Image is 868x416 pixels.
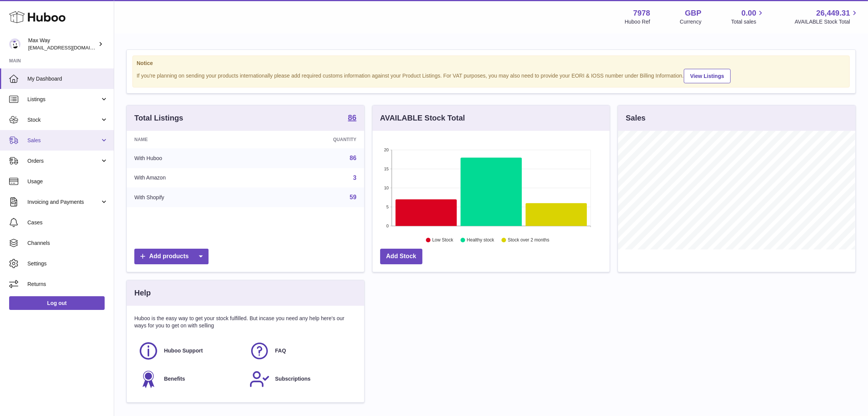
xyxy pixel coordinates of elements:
[275,347,286,354] span: FAQ
[134,315,357,329] p: Huboo is the easy way to get your stock fulfilled. But incase you need any help here's our ways f...
[127,148,256,168] td: With Huboo
[350,194,357,200] a: 59
[353,175,357,181] a: 3
[249,369,353,389] a: Subscriptions
[380,249,422,264] a: Add Stock
[625,18,650,25] div: Huboo Ref
[626,113,645,123] h3: Sales
[432,238,454,243] text: Low Stock
[137,60,846,67] strong: Notice
[127,187,256,207] td: With Shopify
[27,240,108,247] span: Channels
[134,288,151,298] h3: Help
[795,18,859,25] span: AVAILABLE Stock Total
[27,75,108,83] span: My Dashboard
[27,137,100,144] span: Sales
[386,205,389,209] text: 5
[256,131,364,148] th: Quantity
[275,375,311,383] span: Subscriptions
[134,249,209,264] a: Add products
[380,113,465,123] h3: AVAILABLE Stock Total
[633,8,650,18] strong: 7978
[27,116,100,124] span: Stock
[138,369,242,389] a: Benefits
[685,8,701,18] strong: GBP
[127,131,256,148] th: Name
[386,224,389,228] text: 0
[795,8,859,25] a: 26,449.31 AVAILABLE Stock Total
[816,8,850,18] span: 26,449.31
[138,341,242,361] a: Huboo Support
[164,375,185,383] span: Benefits
[350,155,357,161] a: 86
[731,18,765,25] span: Total sales
[127,168,256,188] td: With Amazon
[742,8,757,18] span: 0.00
[508,238,549,243] text: Stock over 2 months
[384,167,389,171] text: 15
[28,37,97,51] div: Max Way
[249,341,353,361] a: FAQ
[27,198,100,206] span: Invoicing and Payments
[27,178,108,185] span: Usage
[27,96,100,103] span: Listings
[27,260,108,267] span: Settings
[731,8,765,25] a: 0.00 Total sales
[9,38,21,50] img: Max@LongevityBox.co.uk
[348,114,356,123] a: 86
[134,113,183,123] h3: Total Listings
[9,296,105,310] a: Log out
[680,18,702,25] div: Currency
[384,186,389,190] text: 10
[684,69,731,83] a: View Listings
[348,114,356,121] strong: 86
[27,281,108,288] span: Returns
[28,44,112,51] span: [EMAIL_ADDRESS][DOMAIN_NAME]
[384,148,389,152] text: 20
[27,219,108,226] span: Cases
[27,157,100,165] span: Orders
[137,68,846,83] div: If you're planning on sending your products internationally please add required customs informati...
[467,238,495,243] text: Healthy stock
[164,347,203,354] span: Huboo Support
